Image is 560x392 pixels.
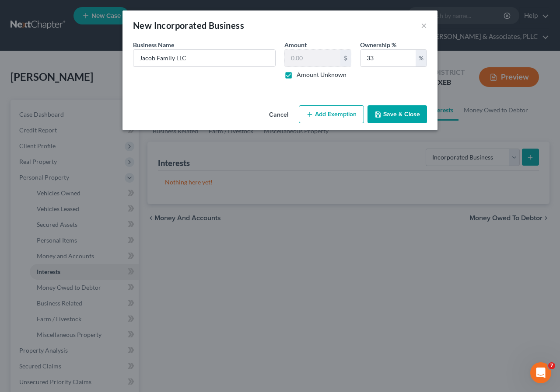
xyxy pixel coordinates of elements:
[284,40,307,49] label: Amount
[297,70,346,79] label: Amount Unknown
[133,50,275,66] input: Enter name...
[133,19,244,31] div: New Incorporated Business
[299,105,364,124] button: Add Exemption
[360,40,396,49] label: Ownership %
[285,50,340,66] input: 0.00
[340,50,351,66] div: $
[360,50,416,66] input: 0.00
[530,362,551,383] iframe: Intercom live chat
[367,105,427,124] button: Save & Close
[421,20,427,31] button: ×
[262,106,295,124] button: Cancel
[416,50,427,66] div: %
[133,41,174,49] span: Business Name
[548,362,555,369] span: 7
